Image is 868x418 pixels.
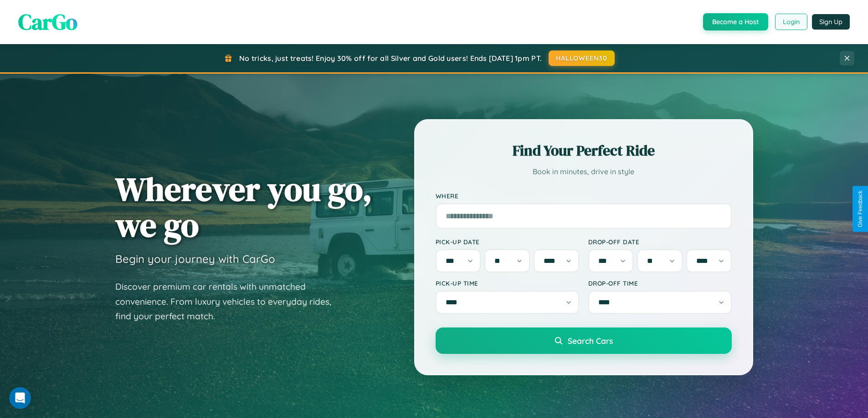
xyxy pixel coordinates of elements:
[568,336,613,346] span: Search Cars
[775,14,807,30] button: Login
[9,387,31,409] iframe: Intercom live chat
[436,141,732,161] h2: Find Your Perfect Ride
[115,279,343,324] p: Discover premium car rentals with unmatched convenience. From luxury vehicles to everyday rides, ...
[239,54,542,63] span: No tricks, just treats! Enjoy 30% off for all Silver and Gold users! Ends [DATE] 1pm PT.
[549,50,615,66] button: HALLOWEEN30
[588,279,732,287] label: Drop-off Time
[18,7,77,37] span: CarGo
[115,252,275,266] h3: Begin your journey with CarGo
[857,191,863,227] div: Give Feedback
[115,171,372,243] h1: Wherever you go, we go
[588,238,732,246] label: Drop-off Date
[703,13,768,30] button: Become a Host
[436,238,579,246] label: Pick-up Date
[436,165,732,178] p: Book in minutes, drive in style
[436,327,732,354] button: Search Cars
[436,279,579,287] label: Pick-up Time
[436,192,732,200] label: Where
[812,14,850,30] button: Sign Up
